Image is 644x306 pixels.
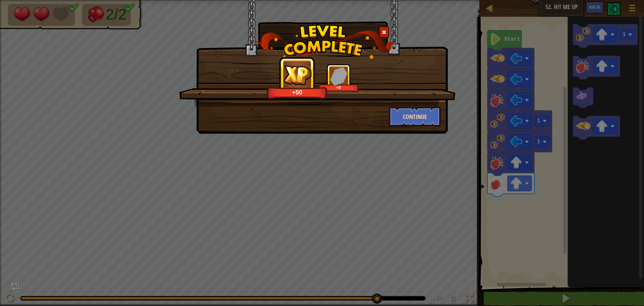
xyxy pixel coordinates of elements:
img: level_complete.png [250,25,394,59]
div: +50 [269,88,326,96]
img: reward_icon_gems.png [330,67,347,85]
div: +0 [320,85,358,90]
img: reward_icon_xp.png [281,63,314,86]
button: Continue [389,106,441,127]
